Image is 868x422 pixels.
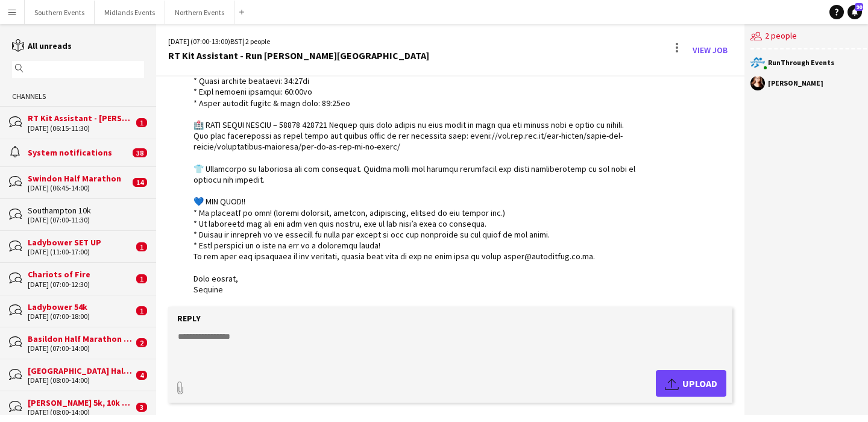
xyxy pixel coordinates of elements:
[168,36,429,47] div: [DATE] (07:00-13:00) | 2 people
[665,376,717,391] span: Upload
[136,306,147,315] span: 1
[136,242,147,251] span: 1
[656,370,726,397] button: Upload
[136,118,147,127] span: 1
[855,3,863,11] span: 90
[28,301,133,312] div: Ladybower 54k
[28,184,130,192] div: [DATE] (06:45-14:00)
[133,148,147,157] span: 38
[28,173,130,184] div: Swindon Half Marathon
[28,408,133,417] div: [DATE] (08:00-14:00)
[688,40,732,60] a: View Job
[136,338,147,347] span: 2
[168,50,429,61] div: RT Kit Assistant - Run [PERSON_NAME][GEOGRAPHIC_DATA]
[136,371,147,380] span: 4
[165,1,234,24] button: Northern Events
[28,237,133,248] div: Ladybower SET UP
[177,313,201,324] label: Reply
[28,113,133,124] div: RT Kit Assistant - [PERSON_NAME] 5K & 10K
[95,1,165,24] button: Midlands Events
[28,397,133,408] div: [PERSON_NAME] 5k, 10k & HM
[136,403,147,412] span: 3
[28,365,133,376] div: [GEOGRAPHIC_DATA] Half Marathon
[28,248,133,256] div: [DATE] (11:00-17:00)
[28,280,133,289] div: [DATE] (07:00-12:30)
[28,205,144,216] div: Southampton 10k
[28,147,130,158] div: System notifications
[28,376,133,385] div: [DATE] (08:00-14:00)
[750,24,867,49] div: 2 people
[28,216,144,224] div: [DATE] (07:00-11:30)
[768,80,823,87] div: [PERSON_NAME]
[28,344,133,353] div: [DATE] (07:00-14:00)
[133,178,147,187] span: 14
[28,312,133,321] div: [DATE] (07:00-18:00)
[28,124,133,133] div: [DATE] (06:15-11:30)
[768,59,834,66] div: RunThrough Events
[25,1,95,24] button: Southern Events
[12,40,72,51] a: All unreads
[230,37,242,46] span: BST
[136,274,147,283] span: 1
[28,269,133,280] div: Chariots of Fire
[28,333,133,344] div: Basildon Half Marathon & Juniors
[848,5,862,19] a: 90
